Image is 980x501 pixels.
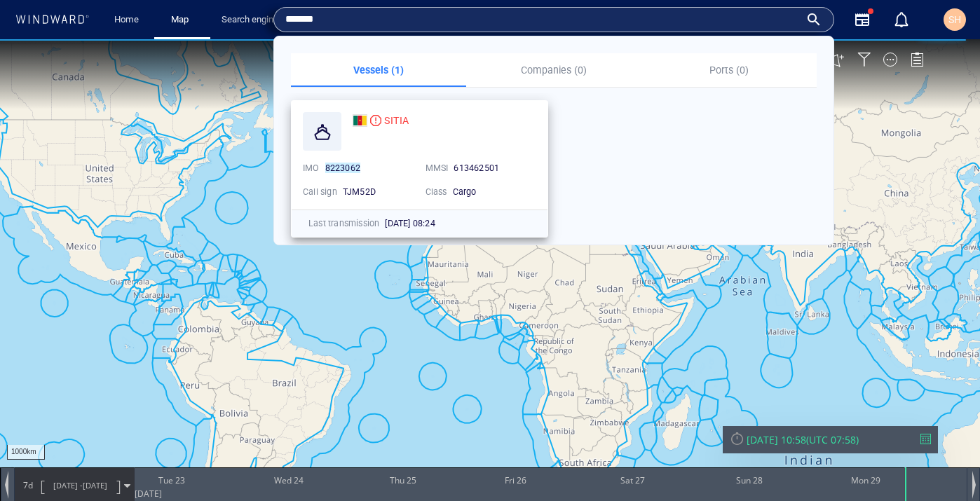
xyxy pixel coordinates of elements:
[384,115,409,126] span: SITIA
[454,163,499,173] span: 613462501
[809,394,856,407] span: UTC 07:58
[160,8,205,32] button: Map
[857,13,871,27] div: Filter
[303,162,320,174] p: IMO
[308,217,379,230] p: Last transmission
[353,112,409,129] a: SITIA
[803,13,818,29] div: Map Tools
[453,186,537,198] div: Cargo
[303,186,337,198] p: Call sign
[216,8,284,32] a: Search engine
[7,406,45,420] div: 1000km
[343,186,376,197] span: TJM52D
[512,13,532,33] div: Click to show unselected vessels
[158,428,185,451] div: Tue 23
[730,392,744,406] div: Reset Time
[4,427,66,444] a: Mapbox logo
[135,448,162,464] div: [DATE]
[904,428,905,462] div: Current time: Mon Sep 29 2025 10:58:23 GMT+0300 (Israel Daylight Time)
[650,62,808,78] p: Ports (0)
[109,8,144,32] a: Home
[53,441,83,451] span: [DATE] -
[856,394,859,407] span: )
[829,13,845,29] button: Create an AOI.
[165,8,199,32] a: Map
[747,394,806,407] div: [DATE] 10:58
[18,440,38,452] span: Path Length
[385,218,435,228] span: [DATE] 08:24
[806,394,809,407] span: (
[948,14,961,25] span: SH
[620,428,645,451] div: Sat 27
[274,428,304,451] div: Wed 24
[910,13,924,27] div: Legend
[384,112,409,129] span: SITIA
[883,13,897,27] div: Map Display
[325,163,360,173] mark: 8223062
[475,62,633,78] p: Companies (0)
[920,438,969,490] iframe: Chat
[730,394,931,407] div: [DATE] 10:58(UTC 07:58)
[893,11,910,28] div: Notification center
[426,162,449,174] p: MMSI
[390,428,416,451] div: Thu 25
[505,428,526,451] div: Fri 26
[83,441,107,451] span: [DATE]
[904,428,920,462] div: Time: Mon Sep 29 2025 10:58:23 GMT+0300 (Israel Daylight Time)
[851,428,880,451] div: Mon 29
[15,429,134,464] div: 7d[DATE] -[DATE]
[426,186,447,198] p: Class
[736,428,763,451] div: Sun 28
[299,62,458,78] p: Vessels (1)
[370,115,381,126] div: High risk
[941,6,969,34] button: SH
[104,8,149,32] button: Home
